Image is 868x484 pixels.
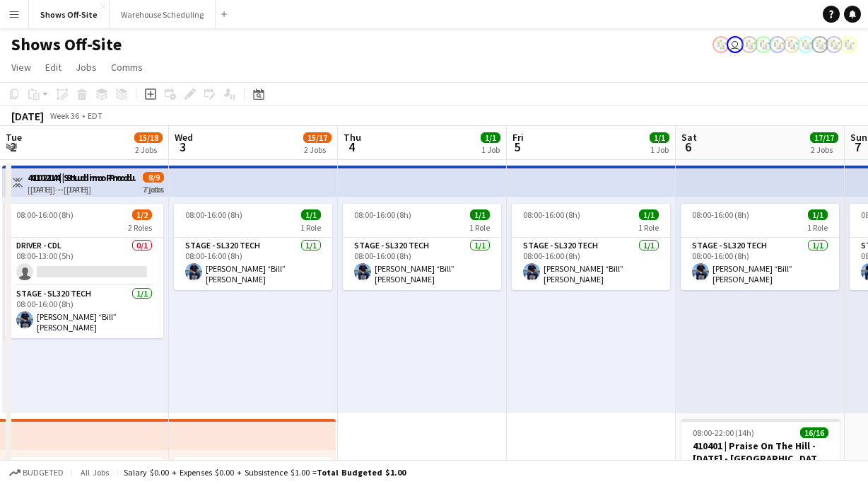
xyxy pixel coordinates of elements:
[769,36,786,53] app-user-avatar: Labor Coordinator
[811,36,828,53] app-user-avatar: Labor Coordinator
[679,139,697,155] span: 6
[523,209,580,220] span: 08:00-16:00 (8h)
[469,222,490,233] span: 1 Role
[124,467,406,478] div: Salary $0.00 + Expenses $0.00 + Subsistence $1.00 =
[76,61,97,74] span: Jobs
[850,131,867,144] span: Sun
[681,204,839,290] app-job-card: 08:00-16:00 (8h)1/11 RoleStage - SL320 Tech1/108:00-16:00 (8h)[PERSON_NAME] “Bill” [PERSON_NAME]
[6,131,22,144] span: Tue
[840,36,857,53] app-user-avatar: Labor Coordinator
[692,209,749,220] span: 08:00-16:00 (8h)
[132,209,152,220] span: 1/2
[797,36,814,53] app-user-avatar: Labor Coordinator
[128,222,152,233] span: 2 Roles
[343,238,501,290] app-card-role: Stage - SL320 Tech1/108:00-16:00 (8h)[PERSON_NAME] “Bill” [PERSON_NAME]
[810,132,838,143] span: 17/17
[70,58,102,76] a: Jobs
[639,209,659,220] span: 1/1
[681,131,697,144] span: Sat
[755,36,772,53] app-user-avatar: Labor Coordinator
[45,61,61,74] span: Edit
[826,36,843,53] app-user-avatar: Labor Coordinator
[811,144,838,155] div: 2 Jobs
[512,204,670,290] app-job-card: 08:00-16:00 (8h)1/11 RoleStage - SL320 Tech1/108:00-16:00 (8h)[PERSON_NAME] “Bill” [PERSON_NAME]
[7,465,66,480] button: Budgeted
[303,132,332,143] span: 15/17
[470,209,490,220] span: 1/1
[344,131,361,144] span: Thu
[5,238,163,286] app-card-role: Driver - CDL0/108:00-13:00 (5h)
[481,132,500,143] span: 1/1
[134,132,163,143] span: 15/18
[105,58,148,76] a: Comms
[693,427,754,438] span: 08:00-22:00 (14h)
[343,204,501,290] app-job-card: 08:00-16:00 (8h)1/11 RoleStage - SL320 Tech1/108:00-16:00 (8h)[PERSON_NAME] “Bill” [PERSON_NAME]
[23,468,64,478] span: Budgeted
[848,139,867,155] span: 7
[30,171,136,184] h3: 410214 | Studimo Productions
[800,427,828,438] span: 16/16
[512,238,670,290] app-card-role: Stage - SL320 Tech1/108:00-16:00 (8h)[PERSON_NAME] “Bill” [PERSON_NAME]
[11,109,44,123] div: [DATE]
[11,61,31,74] span: View
[4,139,22,155] span: 2
[783,36,800,53] app-user-avatar: Labor Coordinator
[174,204,332,290] app-job-card: 08:00-16:00 (8h)1/11 RoleStage - SL320 Tech1/108:00-16:00 (8h)[PERSON_NAME] “Bill” [PERSON_NAME]
[174,238,332,290] app-card-role: Stage - SL320 Tech1/108:00-16:00 (8h)[PERSON_NAME] “Bill” [PERSON_NAME]
[741,36,758,53] app-user-avatar: Labor Coordinator
[16,209,74,220] span: 08:00-16:00 (8h)
[354,209,411,220] span: 08:00-16:00 (8h)
[712,36,729,53] app-user-avatar: Labor Coordinator
[144,183,164,195] div: 7 jobs
[808,209,828,220] span: 1/1
[650,132,669,143] span: 1/1
[144,172,164,183] span: 8/9
[88,110,102,121] div: EDT
[650,144,669,155] div: 1 Job
[300,222,321,233] span: 1 Role
[304,144,331,155] div: 2 Jobs
[172,139,193,155] span: 3
[807,222,828,233] span: 1 Role
[111,61,143,74] span: Comms
[510,139,524,155] span: 5
[6,58,37,76] a: View
[110,1,216,28] button: Warehouse Scheduling
[512,131,524,144] span: Fri
[727,36,744,53] app-user-avatar: Toryn Tamborello
[11,34,122,55] h1: Shows Off-Site
[40,58,67,76] a: Edit
[47,110,82,121] span: Week 36
[638,222,659,233] span: 1 Role
[681,439,840,465] h3: 410401 | Praise On The Hill - [DATE] - [GEOGRAPHIC_DATA], [GEOGRAPHIC_DATA]
[175,131,193,144] span: Wed
[301,209,321,220] span: 1/1
[78,467,112,478] span: All jobs
[341,139,361,155] span: 4
[5,286,163,338] app-card-role: Stage - SL320 Tech1/108:00-16:00 (8h)[PERSON_NAME] “Bill” [PERSON_NAME]
[681,238,839,290] app-card-role: Stage - SL320 Tech1/108:00-16:00 (8h)[PERSON_NAME] “Bill” [PERSON_NAME]
[135,144,162,155] div: 2 Jobs
[481,144,500,155] div: 1 Job
[29,1,110,28] button: Shows Off-Site
[30,184,136,195] div: [DATE] → [DATE]
[185,209,242,220] span: 08:00-16:00 (8h)
[317,467,406,478] span: Total Budgeted $1.00
[5,204,163,338] app-job-card: 08:00-16:00 (8h)1/22 RolesDriver - CDL0/108:00-13:00 (5h) Stage - SL320 Tech1/108:00-16:00 (8h)[P...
